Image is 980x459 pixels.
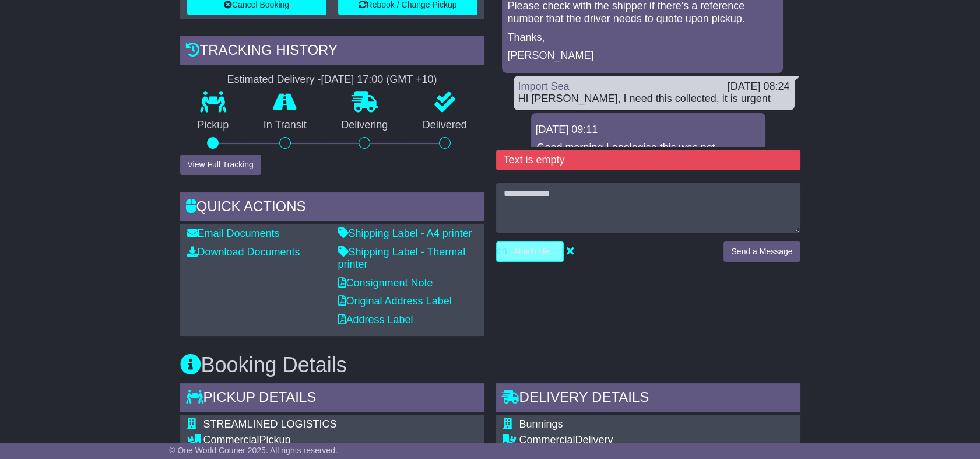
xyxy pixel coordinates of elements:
p: Delivering [324,119,406,132]
div: Quick Actions [180,192,484,224]
a: Original Address Label [338,295,452,307]
div: [DATE] 17:00 (GMT +10) [321,73,437,86]
div: Delivery Details [496,383,800,415]
a: Shipping Label - A4 printer [338,227,472,239]
a: Email Documents [187,227,280,239]
span: Commercial [519,434,575,446]
p: In Transit [246,119,324,132]
p: Thanks, [508,31,777,44]
span: STREAMLINED LOGISTICS [203,418,337,430]
p: Delivered [405,119,484,132]
div: [DATE] 08:24 [728,80,790,93]
div: Pickup [203,434,428,447]
span: Bunnings [519,418,563,430]
span: © One World Courier 2025. All rights reserved. [169,446,338,455]
p: [PERSON_NAME] [508,50,777,62]
a: Shipping Label - Thermal printer [338,246,466,271]
h3: Booking Details [180,353,800,377]
span: Commercial [203,434,259,446]
a: Download Documents [187,246,300,258]
div: HI [PERSON_NAME], I need this collected, it is urgent [518,93,790,106]
div: Delivery [519,434,714,447]
div: Pickup Details [180,383,484,415]
a: Import Sea [518,80,570,92]
p: Pickup [180,119,247,132]
div: [DATE] 09:11 [536,124,761,136]
a: Address Label [338,314,413,325]
p: Good morning I apologise this was not collected [DATE] I have rebooked it for [DATE] and I have m... [537,142,760,192]
div: Tracking history [180,36,484,68]
div: Text is empty [496,150,800,171]
div: Estimated Delivery - [180,73,484,86]
button: Send a Message [723,241,800,262]
button: View Full Tracking [180,155,261,175]
a: Consignment Note [338,277,433,289]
